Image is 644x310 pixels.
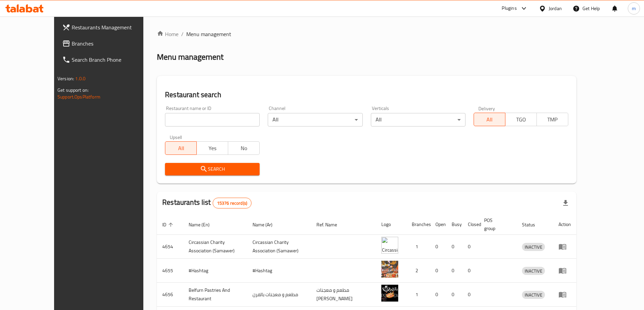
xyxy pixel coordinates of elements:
button: Yes [196,141,228,155]
button: Search [165,163,260,175]
div: All [268,113,362,126]
td: Belfurn Pastries And Restaurant [183,283,247,307]
span: m [632,5,636,12]
label: Delivery [478,106,495,111]
a: Restaurants Management [57,19,162,35]
span: Branches [72,39,156,48]
span: 1.0.0 [75,74,86,83]
td: ​Circassian ​Charity ​Association​ (Samawer) [183,235,247,259]
div: Plugins [502,4,517,12]
div: INACTIVE [522,243,545,251]
th: Action [553,214,576,235]
td: 0 [430,259,446,283]
div: All [371,113,466,126]
div: Menu [558,266,571,275]
td: #Hashtag [247,259,311,283]
td: 4655 [157,259,183,283]
input: Search for restaurant name or ID.. [165,113,260,126]
img: ​Circassian ​Charity ​Association​ (Samawer) [381,237,398,254]
a: Branches [57,35,162,52]
span: 15376 record(s) [213,200,251,206]
td: 4654 [157,235,183,259]
span: INACTIVE [522,291,545,299]
span: Yes [199,143,225,153]
th: Branches [406,214,430,235]
span: Search [170,165,254,173]
button: TMP [536,113,568,126]
span: Status [522,221,544,229]
td: 0 [462,259,479,283]
span: All [168,143,194,153]
div: Jordan [549,5,562,12]
a: Search Branch Phone [57,52,162,68]
button: All [165,141,197,155]
nav: breadcrumb [157,30,576,38]
span: TMP [540,115,566,124]
td: 0 [446,283,462,307]
button: No [228,141,260,155]
div: Total records count [213,198,252,208]
li: / [181,30,184,38]
button: TGO [505,113,537,126]
span: Get support on: [57,86,89,94]
span: Version: [57,74,74,83]
a: Support.OpsPlatform [57,92,100,101]
div: Export file [557,195,574,211]
span: Name (En) [189,221,218,229]
td: 4656 [157,283,183,307]
span: Menu management [186,30,231,38]
th: Logo [376,214,406,235]
td: 1 [406,235,430,259]
td: 0 [462,283,479,307]
h2: Menu management [157,52,223,62]
td: 2 [406,259,430,283]
span: Search Branch Phone [72,56,156,64]
span: Ref. Name [316,221,346,229]
td: 1 [406,283,430,307]
th: Busy [446,214,462,235]
span: INACTIVE [522,243,545,251]
td: ​Circassian ​Charity ​Association​ (Samawer) [247,235,311,259]
h2: Restaurants list [162,197,252,208]
label: Upsell [170,135,182,139]
td: 0 [446,235,462,259]
a: Home [157,30,178,38]
div: INACTIVE [522,267,545,275]
th: Open [430,214,446,235]
td: 0 [430,283,446,307]
img: Belfurn Pastries And Restaurant [381,285,398,302]
td: 0 [430,235,446,259]
h2: Restaurant search [165,90,568,100]
span: TGO [508,115,534,124]
td: مطعم و معجنات بالفرن [247,283,311,307]
td: 0 [446,259,462,283]
td: مطعم و معجنات [PERSON_NAME] [311,283,376,307]
span: No [231,143,257,153]
span: POS group [484,216,508,232]
span: Restaurants Management [72,23,156,31]
div: Menu [558,243,571,251]
div: Menu [558,290,571,299]
td: 0 [462,235,479,259]
button: All [474,113,505,126]
span: All [477,115,503,124]
span: Name (Ar) [253,221,281,229]
td: #Hashtag [183,259,247,283]
img: #Hashtag [381,261,398,278]
span: INACTIVE [522,267,545,275]
th: Closed [462,214,479,235]
span: ID [162,221,175,229]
